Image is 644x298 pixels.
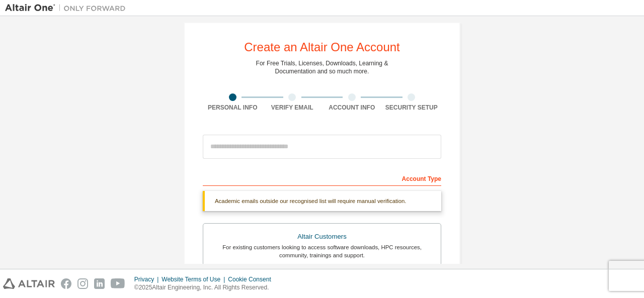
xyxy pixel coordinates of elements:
[77,278,88,289] img: instagram.svg
[382,104,442,112] div: Security Setup
[322,104,382,112] div: Account Info
[209,230,435,244] div: Altair Customers
[5,3,131,13] img: Altair One
[61,278,71,289] img: facebook.svg
[3,278,55,289] img: altair_logo.svg
[244,41,400,53] div: Create an Altair One Account
[134,275,162,283] div: Privacy
[203,104,263,112] div: Personal Info
[94,278,105,289] img: linkedin.svg
[263,104,323,112] div: Verify Email
[162,275,228,283] div: Website Terms of Use
[111,278,125,289] img: youtube.svg
[228,275,277,283] div: Cookie Consent
[134,283,277,292] p: © 2025 Altair Engineering, Inc. All Rights Reserved.
[209,243,435,259] div: For existing customers looking to access software downloads, HPC resources, community, trainings ...
[256,59,388,75] div: For Free Trials, Licenses, Downloads, Learning & Documentation and so much more.
[203,170,441,186] div: Account Type
[203,191,441,211] div: Academic emails outside our recognised list will require manual verification.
